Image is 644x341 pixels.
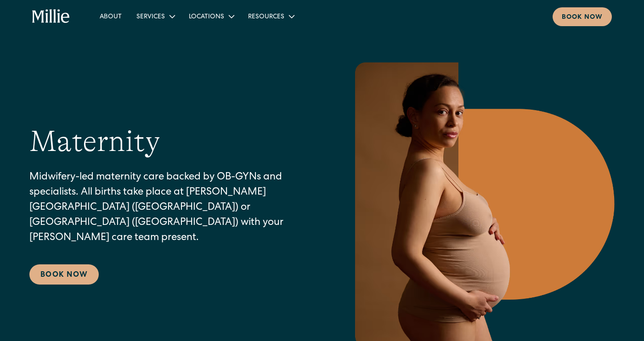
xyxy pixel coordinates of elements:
[29,170,312,246] p: Midwifery-led maternity care backed by OB-GYNs and specialists. All births take place at [PERSON_...
[241,9,301,24] div: Resources
[29,264,99,285] a: Book Now
[136,12,165,22] div: Services
[553,7,612,26] a: Book now
[248,12,284,22] div: Resources
[189,12,224,22] div: Locations
[32,9,70,24] a: home
[29,124,160,159] h1: Maternity
[562,13,603,22] div: Book now
[92,9,129,24] a: About
[129,9,181,24] div: Services
[181,9,241,24] div: Locations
